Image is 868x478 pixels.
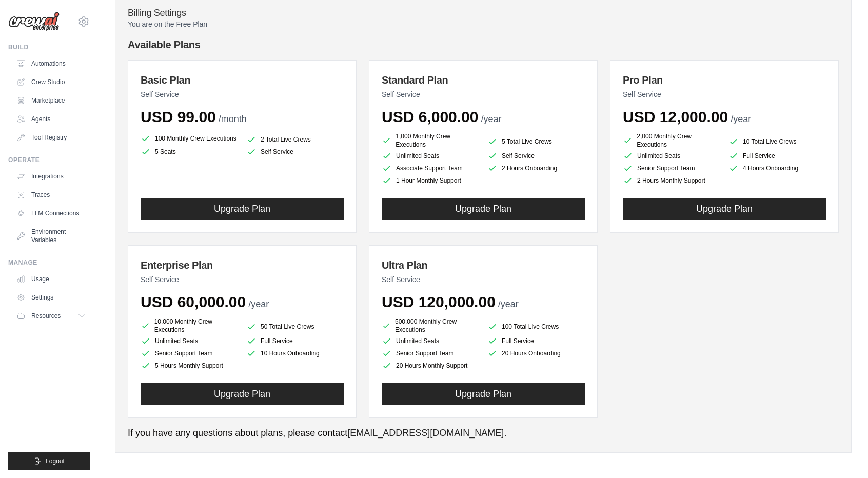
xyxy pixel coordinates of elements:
[141,348,238,358] li: Senior Support Team
[487,151,585,161] li: Self Service
[382,383,585,405] button: Upgrade Plan
[246,134,344,145] li: 2 Total Live Crews
[623,89,826,99] p: Self Service
[141,198,344,220] button: Upgrade Plan
[8,156,90,164] div: Operate
[382,348,479,358] li: Senior Support Team
[141,132,238,145] li: 100 Monthly Crew Executions
[8,452,90,470] button: Logout
[623,108,728,125] span: USD 12,000.00
[382,132,479,149] li: 1,000 Monthly Crew Executions
[12,92,90,109] a: Marketplace
[487,348,585,358] li: 20 Hours Onboarding
[12,111,90,127] a: Agents
[141,336,238,346] li: Unlimited Seats
[141,361,238,371] li: 5 Hours Monthly Support
[623,175,720,186] li: 2 Hours Monthly Support
[128,426,839,440] p: If you have any questions about plans, please contact .
[487,336,585,346] li: Full Service
[246,147,344,157] li: Self Service
[246,320,344,334] li: 50 Total Live Crews
[481,114,501,124] span: /year
[487,320,585,334] li: 100 Total Live Crews
[141,258,344,272] h3: Enterprise Plan
[141,147,238,157] li: 5 Seats
[141,108,216,125] span: USD 99.00
[728,163,826,173] li: 4 Hours Onboarding
[141,89,344,99] p: Self Service
[8,43,90,51] div: Build
[128,19,839,29] p: You are on the Free Plan
[12,55,90,72] a: Automations
[728,134,826,149] li: 10 Total Live Crews
[382,293,496,310] span: USD 120,000.00
[382,73,585,87] h3: Standard Plan
[347,428,504,438] a: [EMAIL_ADDRESS][DOMAIN_NAME]
[382,175,479,186] li: 1 Hour Monthly Support
[12,271,90,287] a: Usage
[12,289,90,306] a: Settings
[141,274,344,285] p: Self Service
[382,108,478,125] span: USD 6,000.00
[141,73,344,87] h3: Basic Plan
[12,308,90,324] button: Resources
[248,299,269,309] span: /year
[817,429,868,478] iframe: Chat Widget
[8,12,60,31] img: Logo
[498,299,519,309] span: /year
[487,163,585,173] li: 2 Hours Onboarding
[141,383,344,405] button: Upgrade Plan
[623,73,826,87] h3: Pro Plan
[128,37,839,52] h4: Available Plans
[382,361,479,371] li: 20 Hours Monthly Support
[12,187,90,203] a: Traces
[382,336,479,346] li: Unlimited Seats
[12,129,90,146] a: Tool Registry
[382,274,585,285] p: Self Service
[382,317,479,334] li: 500,000 Monthly Crew Executions
[382,258,585,272] h3: Ultra Plan
[12,224,90,248] a: Environment Variables
[382,163,479,173] li: Associate Support Team
[728,151,826,161] li: Full Service
[382,151,479,161] li: Unlimited Seats
[219,114,247,124] span: /month
[623,163,720,173] li: Senior Support Team
[382,89,585,99] p: Self Service
[246,336,344,346] li: Full Service
[382,198,585,220] button: Upgrade Plan
[141,293,246,310] span: USD 60,000.00
[623,151,720,161] li: Unlimited Seats
[8,258,90,267] div: Manage
[487,134,585,149] li: 5 Total Live Crews
[12,205,90,222] a: LLM Connections
[623,132,720,149] li: 2,000 Monthly Crew Executions
[246,348,344,358] li: 10 Hours Onboarding
[623,198,826,220] button: Upgrade Plan
[731,114,751,124] span: /year
[12,74,90,90] a: Crew Studio
[12,168,90,185] a: Integrations
[31,312,61,320] span: Resources
[46,457,65,465] span: Logout
[128,8,839,19] h4: Billing Settings
[141,317,238,334] li: 10,000 Monthly Crew Executions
